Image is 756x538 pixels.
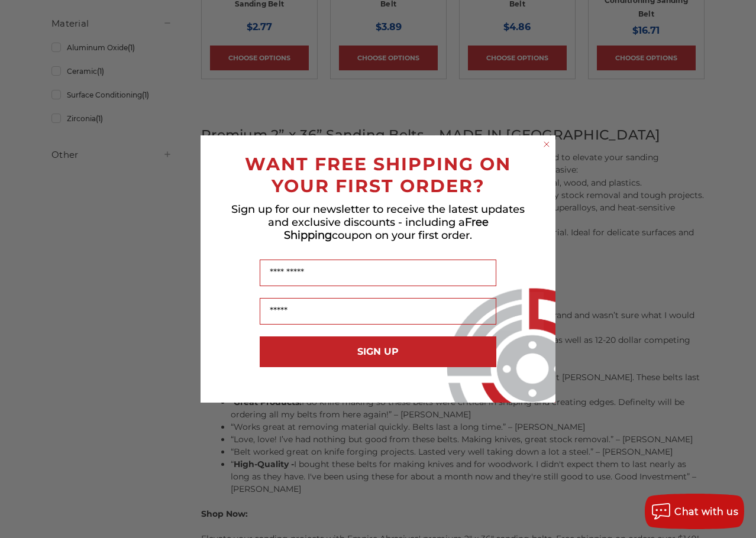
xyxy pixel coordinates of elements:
[245,153,511,197] span: WANT FREE SHIPPING ON YOUR FIRST ORDER?
[541,138,553,150] button: Close dialog
[231,203,525,242] span: Sign up for our newsletter to receive the latest updates and exclusive discounts - including a co...
[645,494,744,529] button: Chat with us
[260,336,496,367] button: SIGN UP
[260,298,496,325] input: Email
[284,216,489,242] span: Free Shipping
[674,506,738,517] span: Chat with us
